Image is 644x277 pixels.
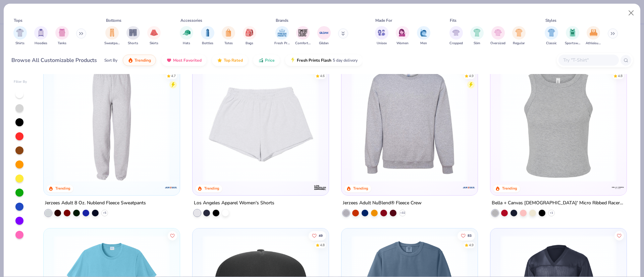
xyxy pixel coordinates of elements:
[377,41,387,46] span: Unisex
[274,26,290,46] button: filter button
[375,26,388,46] button: filter button
[212,55,248,66] button: Top Rated
[546,41,557,46] span: Classic
[183,41,190,46] span: Hats
[512,26,526,46] button: filter button
[333,57,358,64] span: 5 day delivery
[565,41,580,46] span: Sportswear
[420,29,427,37] img: Men Image
[319,28,329,38] img: Gildan Image
[104,57,117,63] div: Sort By
[470,26,484,46] button: filter button
[494,29,502,37] img: Oversized Image
[201,26,214,46] button: filter button
[166,58,172,63] img: most_fav.gif
[225,29,232,37] img: Totes Image
[274,41,290,46] span: Fresh Prints
[545,17,556,23] div: Styles
[297,58,331,63] span: Fresh Prints Flash
[449,41,463,46] span: Cropped
[469,243,474,248] div: 4.9
[320,73,325,78] div: 4.6
[562,56,614,64] input: Try "T-Shirt"
[470,26,484,46] div: filter for Slim
[295,41,311,46] span: Comfort Colors
[550,211,553,215] span: + 1
[586,26,601,46] button: filter button
[468,234,472,237] span: 83
[322,66,445,182] img: 65257300-10d7-4def-85e3-f46cbce78286
[348,66,471,182] img: 6cea5deb-12ff-40e0-afe1-d9c864774007
[45,199,146,207] div: Jerzees Adult 8 Oz. Nublend Fleece Sweatpants
[150,29,158,37] img: Skirts Image
[492,199,625,207] div: Bella + Canvas [DEMOGRAPHIC_DATA]' Micro Ribbed Racerback Tank
[396,26,409,46] button: filter button
[614,231,624,240] button: Like
[513,41,525,46] span: Regular
[222,26,235,46] div: filter for Totes
[515,29,523,37] img: Regular Image
[611,181,624,194] img: Bella + Canvas logo
[320,243,325,248] div: 4.8
[452,29,460,37] img: Cropped Image
[104,41,120,46] span: Sweatpants
[277,28,287,38] img: Fresh Prints Image
[375,26,388,46] div: filter for Unisex
[473,29,481,37] img: Slim Image
[13,26,27,46] button: filter button
[618,73,623,78] div: 4.8
[204,29,211,37] img: Bottles Image
[309,231,326,240] button: Like
[202,41,213,46] span: Bottles
[150,41,158,46] span: Skirts
[317,26,331,46] div: filter for Gildan
[34,26,48,46] div: filter for Hoodies
[396,41,409,46] span: Women
[108,29,116,37] img: Sweatpants Image
[565,26,580,46] div: filter for Sportswear
[462,181,476,194] img: Jerzees logo
[285,55,363,66] button: Fresh Prints Flash5 day delivery
[164,181,178,194] img: Jerzees logo
[201,26,214,46] div: filter for Bottles
[400,211,405,215] span: + 32
[548,29,555,37] img: Classic Image
[490,26,505,46] button: filter button
[50,66,173,182] img: 665f1cf0-24f0-4774-88c8-9b49303e6076
[58,29,66,37] img: Tanks Image
[319,41,329,46] span: Gildan
[55,26,69,46] button: filter button
[449,26,463,46] div: filter for Cropped
[217,58,222,63] img: TopRated.gif
[590,29,597,37] img: Athleisure Image
[243,26,256,46] div: filter for Bags
[458,231,475,240] button: Like
[106,17,121,23] div: Bottoms
[396,26,409,46] div: filter for Women
[497,66,620,182] img: 52992e4f-a45f-431a-90ff-fda9c8197133
[450,17,457,23] div: Fits
[199,66,322,182] img: 0f9e37c5-2c60-4d00-8ff5-71159717a189
[298,28,308,38] img: Comfort Colors Image
[274,26,290,46] div: filter for Fresh Prints
[276,17,288,23] div: Brands
[180,17,202,23] div: Accessories
[35,41,47,46] span: Hoodies
[171,73,176,78] div: 4.7
[512,26,526,46] div: filter for Regular
[490,26,505,46] div: filter for Oversized
[224,41,233,46] span: Totes
[625,7,638,19] button: Close
[129,29,137,37] img: Shorts Image
[58,41,66,46] span: Tanks
[15,41,24,46] span: Shirts
[474,41,480,46] span: Slim
[469,73,474,78] div: 4.9
[104,26,120,46] button: filter button
[161,55,207,66] button: Most Favorited
[126,26,140,46] div: filter for Shorts
[13,26,27,46] div: filter for Shirts
[104,26,120,46] div: filter for Sweatpants
[183,29,191,37] img: Hats Image
[375,17,392,23] div: Made For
